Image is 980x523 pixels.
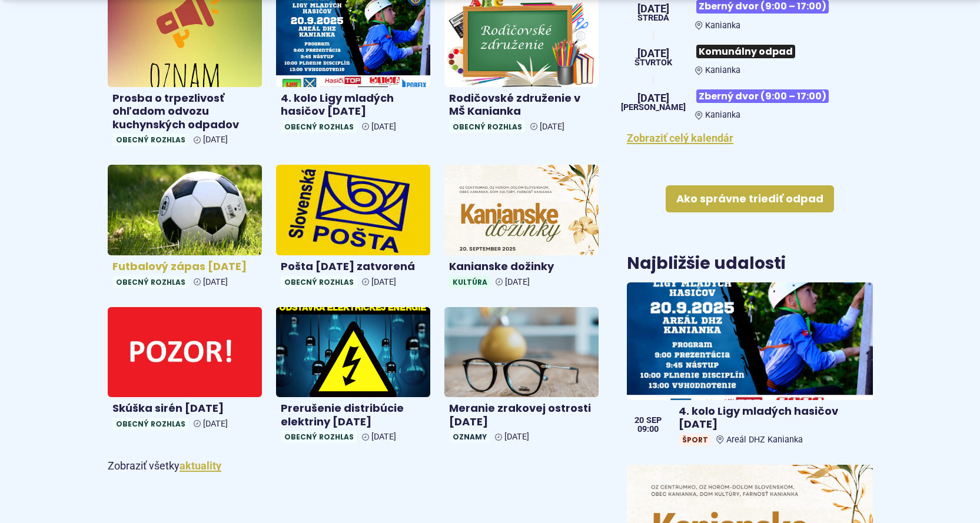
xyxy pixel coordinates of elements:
[679,405,868,431] h4: 4. kolo Ligy mladých hasičov [DATE]
[371,122,396,132] span: [DATE]
[627,40,872,75] a: Komunálny odpad Kanianka [DATE] štvrtok
[696,89,829,103] span: Zberný dvor (9:00 – 17:00)
[705,21,740,31] span: Kanianka
[449,92,594,118] h4: Rodičovské združenie v MŠ Kanianka
[646,417,662,425] span: sep
[627,282,872,451] a: 4. kolo Ligy mladých hasičov [DATE] ŠportAreál DHZ Kanianka 20 sep 09:00
[449,431,490,443] span: Oznamy
[276,307,430,448] a: Prerušenie distribúcie elektriny [DATE] Obecný rozhlas [DATE]
[637,4,669,14] span: [DATE]
[679,434,712,446] span: Šport
[180,459,221,472] a: Zobraziť všetky aktuality
[449,121,526,133] span: Obecný rozhlas
[621,104,686,112] span: [PERSON_NAME]
[108,307,262,435] a: Skúška sirén [DATE] Obecný rozhlas [DATE]
[666,185,834,212] a: Ako správne triediť odpad
[696,45,795,58] span: Komunálny odpad
[505,277,530,287] span: [DATE]
[634,59,672,67] span: štvrtok
[112,276,189,288] span: Obecný rozhlas
[281,276,357,288] span: Obecný rozhlas
[627,132,733,144] a: Zobraziť celý kalendár
[281,92,426,118] h4: 4. kolo Ligy mladých hasičov [DATE]
[634,48,672,59] span: [DATE]
[449,260,594,274] h4: Kanianske dožinky
[627,85,872,120] a: Zberný dvor (9:00 – 17:00) Kanianka [DATE] [PERSON_NAME]
[637,14,669,22] span: streda
[276,165,430,292] a: Pošta [DATE] zatvorená Obecný rozhlas [DATE]
[444,307,599,448] a: Meranie zrakovej ostrosti [DATE] Oznamy [DATE]
[203,135,228,145] span: [DATE]
[112,402,257,415] h4: Skúška sirén [DATE]
[371,432,396,442] span: [DATE]
[203,277,228,287] span: [DATE]
[705,65,740,75] span: Kanianka
[281,402,426,428] h4: Prerušenie distribúcie elektriny [DATE]
[627,255,786,273] h3: Najbližšie udalosti
[449,276,491,288] span: Kultúra
[281,431,357,443] span: Obecný rozhlas
[540,122,564,132] span: [DATE]
[634,425,662,434] span: 09:00
[112,134,189,146] span: Obecný rozhlas
[203,419,228,429] span: [DATE]
[108,165,262,292] a: Futbalový zápas [DATE] Obecný rozhlas [DATE]
[449,402,594,428] h4: Meranie zrakovej ostrosti [DATE]
[281,121,357,133] span: Obecný rozhlas
[371,277,396,287] span: [DATE]
[705,110,740,120] span: Kanianka
[281,260,426,274] h4: Pošta [DATE] zatvorená
[112,418,189,430] span: Obecný rozhlas
[112,92,257,132] h4: Prosba o trpezlivosť ohľadom odvozu kuchynských odpadov
[504,432,529,442] span: [DATE]
[634,417,644,425] span: 20
[726,435,803,445] span: Areál DHZ Kanianka
[444,165,599,292] a: Kanianske dožinky Kultúra [DATE]
[112,260,257,274] h4: Futbalový zápas [DATE]
[621,93,686,104] span: [DATE]
[108,457,599,475] p: Zobraziť všetky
